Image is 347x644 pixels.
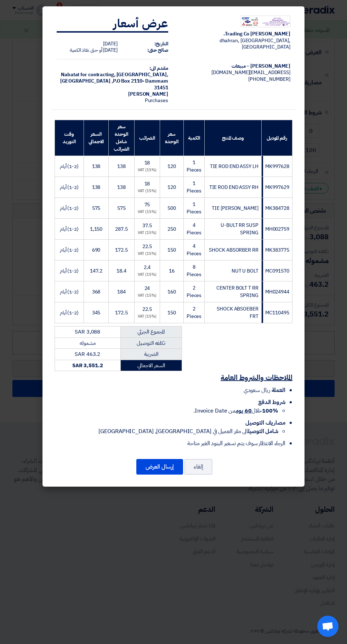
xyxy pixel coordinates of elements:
span: 250 [167,225,176,233]
td: MH024944 [261,281,292,302]
span: (1-2) أيام [60,205,79,212]
td: MK997628 [261,156,292,177]
div: (15%) VAT [137,293,157,299]
span: 287.5 [115,225,128,233]
th: وقت التوريد [55,120,84,156]
span: (1-2) أيام [60,184,79,191]
button: إرسال العرض [136,459,183,475]
span: شروط الدفع [258,398,285,407]
div: (15%) VAT [137,167,157,173]
span: 147.2 [90,267,103,275]
span: 16 [169,267,175,275]
span: 138 [117,163,126,170]
span: 22.5 [142,243,152,250]
span: 18.4 [116,267,126,275]
span: 575 [117,205,126,212]
span: 368 [92,288,101,296]
span: (1-2) أيام [60,163,79,170]
th: سعر الوحدة شامل الضرائب [109,120,134,156]
span: SHOCK ABSOEBER FRT [217,305,258,320]
span: (1-2) أيام [60,267,79,275]
span: 1 Pieces [187,201,201,215]
div: (15%) VAT [137,314,157,320]
span: [GEOGRAPHIC_DATA], [GEOGRAPHIC_DATA] ,P.O Box 2110- Dammam 31451 [60,71,168,91]
th: سعر الوحدة [160,120,184,156]
td: MH002759 [261,219,292,240]
span: SHOCK ABSORBER RR [209,246,258,254]
u: الملاحظات والشروط العامة [221,372,292,383]
span: 2 Pieces [187,284,201,299]
span: 138 [117,184,126,191]
span: 138 [92,184,101,191]
button: إلغاء [184,459,212,475]
span: 172.5 [115,309,128,317]
span: (1-2) أيام [60,246,79,254]
td: المجموع الجزئي [120,326,182,338]
th: الكمية [183,120,204,156]
div: (15%) VAT [137,188,157,194]
u: 60 يوم [236,407,251,415]
span: 120 [167,184,176,191]
li: الى مقر العميل في [GEOGRAPHIC_DATA], [GEOGRAPHIC_DATA] [55,427,278,436]
span: TIE ROD END ASSY LH [210,163,258,170]
div: (15%) VAT [137,272,157,278]
td: MK997629 [261,177,292,198]
span: 120 [167,163,176,170]
span: dhahran, [GEOGRAPHIC_DATA], [GEOGRAPHIC_DATA] [220,37,290,51]
th: الضرائب [134,120,160,156]
span: CENTER BOLT T RR SPRING [216,284,258,299]
span: 1 Pieces [187,159,201,174]
span: 184 [117,288,126,296]
li: الرجاء الانتظار سوف يتم تسعير البنود الغير متاحة [55,439,285,448]
strong: عرض أسعار [113,15,168,32]
span: 1,150 [90,225,103,233]
span: Purchases [145,97,168,104]
td: الضريبة [120,349,182,360]
td: MC110495 [261,302,292,323]
span: 150 [167,246,176,254]
span: العملة [272,386,285,394]
span: U-BULT RR SUSP SPRING [221,222,258,236]
th: وصف المنتج [205,120,262,156]
span: 345 [92,309,101,317]
span: TIE ROD END ASSY RH [209,184,258,191]
span: [EMAIL_ADDRESS][DOMAIN_NAME] [211,69,290,76]
td: MC091570 [261,261,292,281]
span: خلال من Invoice Date. [193,407,278,415]
span: 150 [167,309,176,317]
div: (15%) VAT [137,209,157,215]
span: 160 [167,288,176,296]
span: مصاريف التوصيل [245,419,285,427]
span: 24 [144,285,150,292]
td: السعر الاجمالي [120,360,182,371]
div: (15%) VAT [137,230,157,236]
strong: SAR 3,551.2 [72,362,103,369]
span: 172.5 [115,246,128,254]
span: TIE [PERSON_NAME] [212,205,258,212]
td: MK383775 [261,240,292,261]
img: Company Logo [241,16,290,28]
div: (15%) VAT [137,251,157,257]
div: دردشة مفتوحة [317,616,339,637]
div: [PERSON_NAME] Trading Co. [180,31,290,37]
span: 2 Pieces [187,305,201,320]
span: (1-2) أيام [60,225,79,233]
span: [DATE] [103,40,117,47]
strong: مقدم الى: [149,65,168,72]
span: [PERSON_NAME] [128,90,168,98]
span: 18 [144,159,150,167]
span: (1-2) أيام [60,288,79,296]
span: 690 [92,246,101,254]
div: [PERSON_NAME] – مبيعات [180,63,290,69]
span: 4 Pieces [187,242,201,257]
strong: صالح حتى: [147,46,168,54]
span: 500 [167,205,176,212]
span: 575 [92,205,101,212]
span: NUT U BOLT [232,267,258,275]
td: تكلفه التوصيل [120,337,182,349]
span: 1 Pieces [187,180,201,195]
th: السعر الاجمالي [84,120,109,156]
span: ريال سعودي [244,386,270,394]
span: 18 [144,180,150,187]
span: Nabatat for contracting, [61,71,115,78]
